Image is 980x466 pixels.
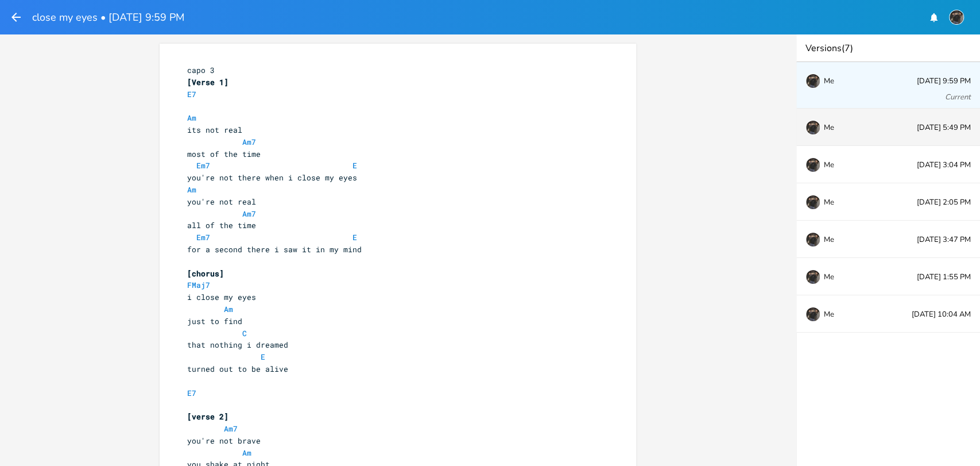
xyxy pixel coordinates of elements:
span: [DATE] 9:59 PM [917,78,971,85]
span: FMaj7 [187,280,210,290]
img: August Tyler Gallant [805,195,820,210]
span: [verse 2] [187,411,228,422]
span: [DATE] 10:04 AM [912,311,971,318]
span: C [242,328,247,338]
span: for a second there i saw it in my mind [187,244,362,255]
img: August Tyler Gallant [805,74,820,88]
span: you're not brave [187,436,261,446]
span: Am [224,304,233,314]
span: Me [824,273,834,281]
span: Me [824,198,834,206]
span: Am7 [242,137,256,147]
span: just to find [187,316,242,326]
span: you're not there when i close my eyes [187,172,357,183]
span: Me [824,236,834,244]
span: Am7 [242,209,256,219]
span: [DATE] 5:49 PM [917,124,971,132]
span: Em7 [196,160,210,171]
span: [DATE] 2:05 PM [917,199,971,206]
span: [chorus] [187,268,224,279]
img: August Tyler Gallant [805,307,820,322]
span: E [261,352,265,362]
div: Versions (7) [796,34,980,62]
span: most of the time [187,149,261,159]
img: August Tyler Gallant [805,232,820,247]
span: Me [824,161,834,169]
img: August Tyler Gallant [805,120,820,135]
span: Am7 [224,423,238,434]
span: turned out to be alive [187,364,288,374]
img: August Tyler Gallant [805,269,820,284]
span: Me [824,310,834,318]
span: you're not real [187,197,256,207]
span: E [353,160,357,171]
span: Am [242,448,251,458]
span: Am [187,113,196,123]
img: August Tyler Gallant [805,157,820,172]
div: Current [945,94,971,101]
span: [Verse 1] [187,77,228,87]
span: Am [187,184,196,195]
img: August Tyler Gallant [949,10,964,25]
span: its not real [187,125,242,135]
span: all of the time [187,220,256,230]
span: capo 3 [187,65,215,75]
span: that nothing i dreamed [187,340,288,350]
span: i close my eyes [187,292,256,302]
span: [DATE] 3:04 PM [917,161,971,169]
span: Me [824,124,834,132]
span: [DATE] 1:55 PM [917,274,971,281]
h1: close my eyes • [DATE] 9:59 PM [32,12,184,22]
span: E [353,232,357,242]
span: E7 [187,89,196,99]
span: Me [824,77,834,85]
span: Em7 [196,232,210,242]
span: E7 [187,388,196,398]
span: [DATE] 3:47 PM [917,236,971,244]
